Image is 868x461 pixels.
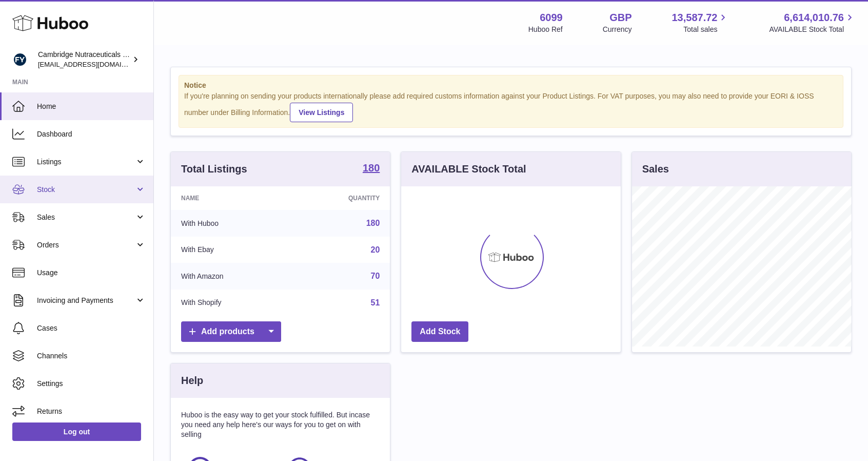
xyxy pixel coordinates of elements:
[784,11,844,25] span: 6,614,010.76
[171,186,291,210] th: Name
[609,11,632,25] strong: GBP
[181,321,281,342] a: Add products
[291,186,390,210] th: Quantity
[371,298,380,307] a: 51
[181,162,247,176] h3: Total Listings
[37,157,135,167] span: Listings
[290,103,353,122] a: View Listings
[411,162,526,176] h3: AVAILABLE Stock Total
[540,11,563,25] strong: 6099
[37,185,135,195] span: Stock
[171,210,291,237] td: With Huboo
[366,219,380,227] a: 180
[38,60,151,68] span: [EMAIL_ADDRESS][DOMAIN_NAME]
[603,25,632,34] div: Currency
[181,410,380,439] p: Huboo is the easy way to get your stock fulfilled. But incase you need any help here's our ways f...
[371,245,380,254] a: 20
[683,25,729,34] span: Total sales
[672,11,729,34] a: 13,587.72 Total sales
[171,263,291,290] td: With Amazon
[363,163,380,173] strong: 180
[37,213,135,222] span: Sales
[12,52,28,67] img: huboo@camnutra.com
[12,422,141,441] a: Log out
[769,11,856,34] a: 6,614,010.76 AVAILABLE Stock Total
[363,163,380,175] a: 180
[184,91,838,122] div: If you're planning on sending your products internationally please add required customs informati...
[37,351,146,361] span: Channels
[37,102,146,111] span: Home
[672,11,717,25] span: 13,587.72
[38,50,130,69] div: Cambridge Nutraceuticals Ltd
[171,290,291,316] td: With Shopify
[171,237,291,263] td: With Ebay
[37,296,135,305] span: Invoicing and Payments
[371,272,380,280] a: 70
[184,81,838,90] strong: Notice
[37,129,146,139] span: Dashboard
[528,25,563,34] div: Huboo Ref
[37,379,146,389] span: Settings
[37,268,146,278] span: Usage
[37,323,146,333] span: Cases
[642,162,669,176] h3: Sales
[411,321,468,342] a: Add Stock
[181,374,203,388] h3: Help
[37,240,135,250] span: Orders
[769,25,856,34] span: AVAILABLE Stock Total
[37,407,146,416] span: Returns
